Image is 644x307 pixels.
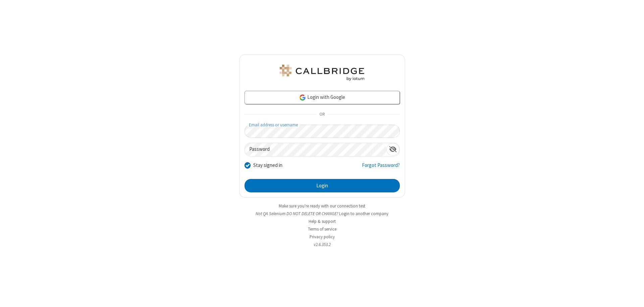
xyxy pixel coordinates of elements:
a: Forgot Password? [362,162,400,174]
li: v2.6.353.2 [239,241,405,248]
img: QA Selenium DO NOT DELETE OR CHANGE [278,65,366,81]
label: Stay signed in [253,162,282,169]
div: Show password [386,143,399,156]
a: Terms of service [308,226,336,232]
input: Password [245,143,386,156]
a: Help & support [309,219,336,224]
a: Login with Google [245,91,400,104]
a: Privacy policy [310,234,335,240]
button: Login [245,179,400,192]
li: Not QA Selenium DO NOT DELETE OR CHANGE? [239,210,405,217]
img: google-icon.png [299,94,306,101]
input: Email address or username [245,125,400,138]
span: OR [317,110,327,119]
a: Make sure you're ready with our connection test [279,203,365,209]
button: Login to another company [339,210,388,217]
